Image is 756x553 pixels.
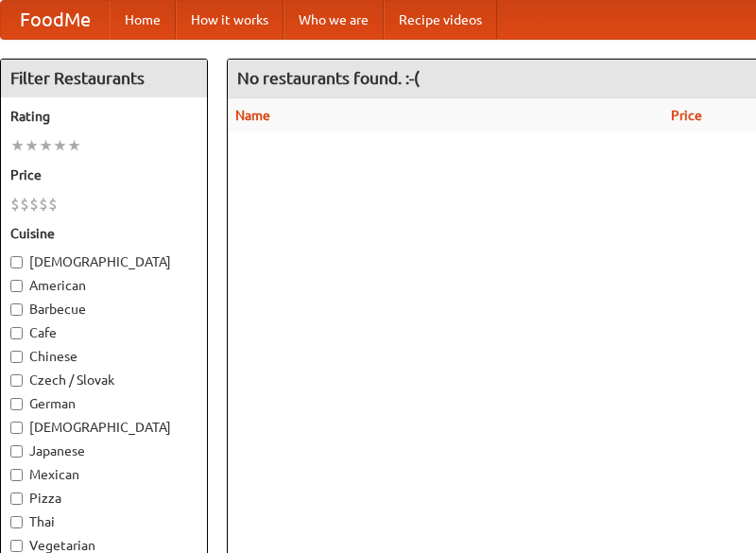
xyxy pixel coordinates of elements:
input: Japanese [10,445,23,458]
label: Barbecue [10,300,198,319]
h5: Rating [10,107,198,126]
label: Mexican [10,465,198,484]
a: Recipe videos [384,1,497,39]
input: Chinese [10,351,23,363]
li: $ [20,194,29,215]
li: $ [39,194,48,215]
li: ★ [10,135,25,156]
li: $ [10,194,20,215]
h4: Filter Restaurants [1,60,207,97]
ng-pluralize: No restaurants found. :-( [237,69,420,87]
input: Barbecue [10,303,23,316]
label: American [10,276,198,295]
h5: Cuisine [10,224,198,243]
input: Czech / Slovak [10,374,23,387]
a: Home [110,1,176,39]
li: ★ [39,135,53,156]
label: German [10,394,198,413]
input: Mexican [10,469,23,481]
label: [DEMOGRAPHIC_DATA] [10,252,198,271]
label: Japanese [10,441,198,460]
input: Thai [10,516,23,528]
label: [DEMOGRAPHIC_DATA] [10,418,198,437]
li: $ [29,194,39,215]
a: Who we are [283,1,384,39]
a: Name [235,108,270,123]
h5: Price [10,165,198,184]
input: Vegetarian [10,540,23,552]
input: American [10,280,23,292]
input: Pizza [10,493,23,505]
label: Cafe [10,323,198,342]
label: Thai [10,512,198,531]
li: ★ [25,135,39,156]
a: FoodMe [1,1,110,39]
label: Chinese [10,347,198,366]
a: How it works [176,1,283,39]
li: $ [48,194,58,215]
input: German [10,398,23,410]
li: ★ [67,135,81,156]
label: Czech / Slovak [10,371,198,389]
input: [DEMOGRAPHIC_DATA] [10,422,23,434]
input: [DEMOGRAPHIC_DATA] [10,256,23,268]
label: Pizza [10,489,198,508]
a: Price [671,108,702,123]
input: Cafe [10,327,23,339]
li: ★ [53,135,67,156]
